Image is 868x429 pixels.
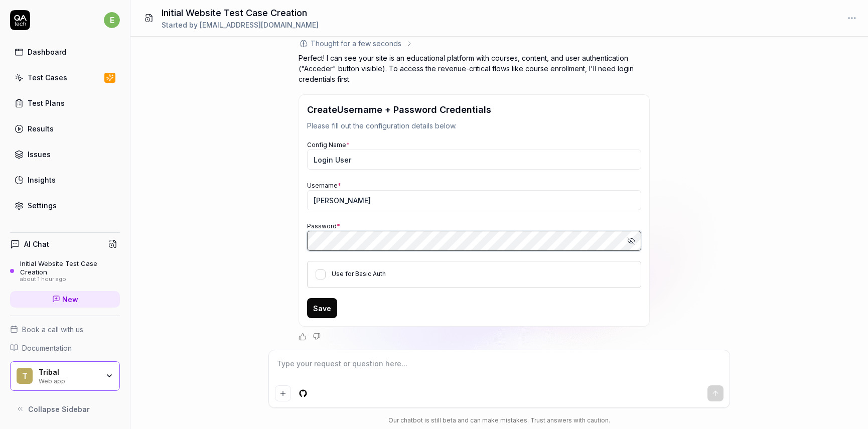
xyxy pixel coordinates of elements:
button: Add attachment [275,385,291,401]
div: Test Cases [28,72,67,83]
h3: Create Username + Password Credentials [307,103,641,116]
p: Perfect! I can see your site is an educational platform with courses, content, and user authentic... [299,53,650,84]
label: Use for Basic Auth [332,270,386,277]
button: Save [307,298,337,318]
button: Positive feedback [299,333,307,341]
div: Settings [28,200,57,211]
h1: Initial Website Test Case Creation [162,6,319,20]
h4: AI Chat [24,239,49,249]
div: Results [28,123,54,134]
span: e [104,12,120,28]
a: Initial Website Test Case Creationabout 1 hour ago [10,259,120,282]
span: T [17,368,33,384]
div: Initial Website Test Case Creation [20,259,120,276]
div: Test Plans [28,98,65,108]
div: Started by [162,20,319,30]
a: Dashboard [10,42,120,62]
label: Username [307,182,341,189]
label: Config Name [307,141,350,149]
div: Tribal [39,368,99,377]
a: Book a call with us [10,324,120,335]
a: Issues [10,145,120,164]
a: Insights [10,170,120,190]
a: Results [10,119,120,138]
div: Issues [28,149,51,160]
a: Test Plans [10,93,120,113]
button: TTribalWeb app [10,361,120,391]
p: Please fill out the configuration details below. [307,120,641,131]
div: Dashboard [28,47,66,57]
div: Web app [39,376,99,384]
button: Negative feedback [313,333,321,341]
span: Book a call with us [22,324,83,335]
div: Thought for a few seconds [311,38,401,49]
span: [EMAIL_ADDRESS][DOMAIN_NAME] [200,21,319,29]
span: New [62,294,78,305]
div: about 1 hour ago [20,276,120,283]
span: Collapse Sidebar [28,404,90,414]
a: Settings [10,196,120,215]
a: New [10,291,120,308]
div: Our chatbot is still beta and can make mistakes. Trust answers with caution. [268,416,730,425]
label: Password [307,222,340,230]
span: Documentation [22,343,72,353]
button: Collapse Sidebar [10,399,120,419]
a: Documentation [10,343,120,353]
input: My Config [307,150,641,170]
div: Insights [28,175,56,185]
button: e [104,10,120,30]
a: Test Cases [10,68,120,87]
